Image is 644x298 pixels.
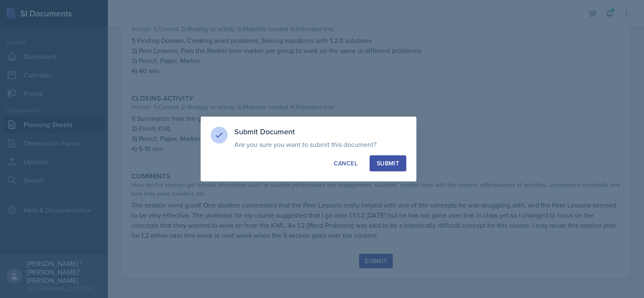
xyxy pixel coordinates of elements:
[377,159,399,168] div: Submit
[234,127,406,137] h3: Submit Document
[234,140,406,149] p: Are you sure you want to submit this document?
[327,155,365,171] button: Cancel
[370,155,406,171] button: Submit
[334,159,357,168] div: Cancel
